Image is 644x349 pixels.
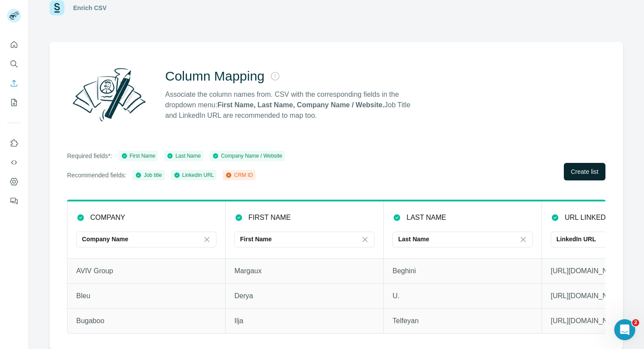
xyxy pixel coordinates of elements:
[7,56,21,72] button: Search
[165,68,265,84] h2: Column Mapping
[73,4,106,12] div: Enrich CSV
[565,212,613,223] p: URL LINKEDIN
[121,152,156,160] div: First Name
[76,291,216,301] p: Bleu
[393,316,533,326] p: Telfeyan
[7,155,21,170] button: Use Surfe API
[564,163,605,180] button: Create list
[166,152,201,160] div: Last Name
[234,316,375,326] p: Ilja
[632,319,639,326] span: 2
[67,171,126,180] p: Recommended fields:
[76,316,216,326] p: Bugaboo
[67,152,112,160] p: Required fields*:
[556,235,596,243] p: LinkedIn URL
[7,37,21,53] button: Quick start
[225,171,253,179] div: CRM ID
[7,135,21,151] button: Use Surfe on LinkedIn
[240,235,272,243] p: First Name
[165,89,418,121] p: Associate the column names from. CSV with the corresponding fields in the dropdown menu: Job Titl...
[614,319,635,340] iframe: Intercom live chat
[571,167,598,176] span: Create list
[7,174,21,190] button: Dashboard
[7,75,21,91] button: Enrich CSV
[393,291,533,301] p: U.
[76,266,216,276] p: AVIV Group
[217,101,384,109] strong: First Name, Last Name, Company Name / Website.
[90,212,125,223] p: COMPANY
[7,95,21,110] button: My lists
[234,266,375,276] p: Margaux
[173,171,214,179] div: LinkedIn URL
[407,212,446,223] p: LAST NAME
[7,193,21,209] button: Feedback
[393,266,533,276] p: Beghini
[212,152,282,160] div: Company Name / Website
[234,291,375,301] p: Derya
[398,235,429,243] p: Last Name
[67,63,151,126] img: Surfe Illustration - Column Mapping
[248,212,291,223] p: FIRST NAME
[50,0,64,15] img: Surfe Logo
[82,235,128,243] p: Company Name
[135,171,162,179] div: Job title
